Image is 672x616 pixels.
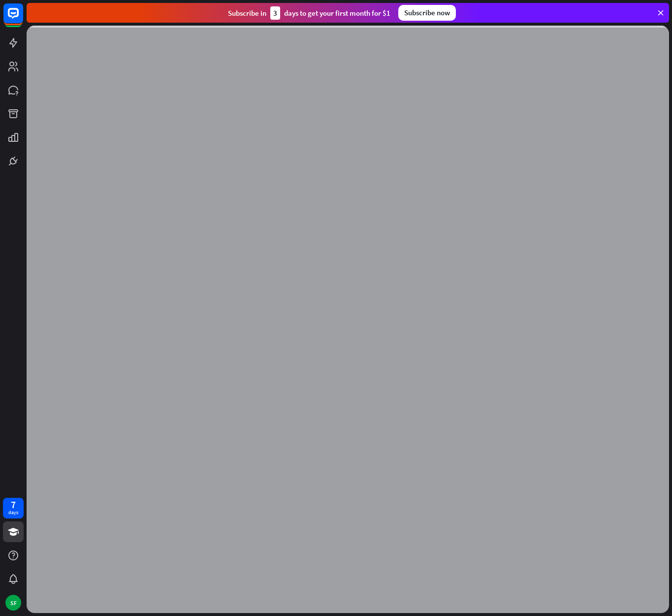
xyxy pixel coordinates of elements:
[11,500,16,509] div: 7
[5,595,21,611] div: SF
[228,6,390,20] div: Subscribe in days to get your first month for $1
[270,6,280,20] div: 3
[8,509,18,516] div: days
[3,498,24,519] a: 7 days
[398,5,456,21] div: Subscribe now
